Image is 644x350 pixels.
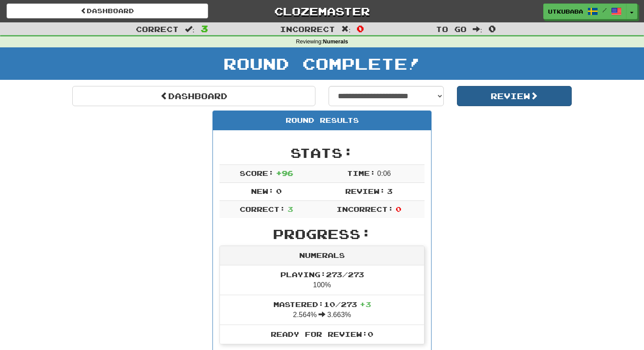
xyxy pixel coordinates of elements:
[543,4,626,19] a: utkubaba /
[240,169,274,177] span: Score:
[345,187,385,195] span: Review:
[457,86,572,106] button: Review
[548,7,583,15] span: utkubaba
[7,4,208,18] a: Dashboard
[488,23,496,34] span: 0
[377,170,391,177] span: 0 : 0 6
[72,86,315,106] a: Dashboard
[221,4,423,19] a: Clozemaster
[323,39,348,45] strong: Numerals
[273,300,371,308] span: Mastered: 10 / 273
[347,169,375,177] span: Time:
[201,23,208,34] span: 3
[251,187,274,195] span: New:
[436,25,467,33] span: To go
[357,23,364,34] span: 0
[341,25,351,33] span: :
[213,111,431,130] div: Round Results
[280,270,364,279] span: Playing: 273 / 273
[276,187,282,195] span: 0
[473,25,482,33] span: :
[220,246,424,265] div: Numerals
[387,187,393,195] span: 3
[336,205,393,213] span: Incorrect:
[219,146,425,160] h2: Stats:
[287,205,293,213] span: 3
[396,205,401,213] span: 0
[602,7,607,13] span: /
[3,55,641,72] h1: Round Complete!
[185,25,195,33] span: :
[360,300,371,308] span: + 3
[219,227,425,241] h2: Progress:
[240,205,285,213] span: Correct:
[271,330,373,338] span: Ready for Review: 0
[136,25,179,33] span: Correct
[276,169,293,177] span: + 96
[220,295,424,325] li: 2.564% 3.663%
[280,25,335,33] span: Incorrect
[220,265,424,295] li: 100%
